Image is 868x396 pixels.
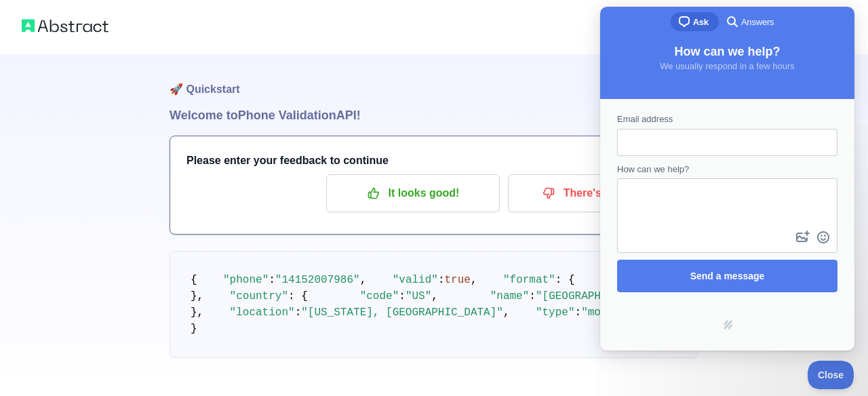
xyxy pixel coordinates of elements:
h3: Please enter your feedback to continue [186,153,682,169]
span: : [399,290,406,302]
span: "mobile" [581,306,633,319]
span: { [191,274,197,286]
iframe: Help Scout Beacon - Live Chat, Contact Form, and Knowledge Base [600,7,854,351]
span: "name" [490,290,530,302]
span: "location" [230,306,295,319]
span: , [471,274,477,286]
h1: Welcome to Phone Validation API! [170,106,698,125]
span: "type" [536,306,575,319]
button: It looks good! [326,174,500,212]
span: : [295,306,302,319]
span: "[US_STATE], [GEOGRAPHIC_DATA]" [301,306,503,319]
span: : [269,274,275,286]
span: , [503,306,510,319]
span: , [360,274,367,286]
span: "14152007986" [275,274,360,286]
p: It looks good! [336,182,490,205]
span: "valid" [393,274,438,286]
iframe: Help Scout Beacon - Close [808,361,854,389]
span: , [431,290,438,302]
p: There's an issue [518,182,671,205]
span: "format" [503,274,555,286]
span: "[GEOGRAPHIC_DATA]" [536,290,659,302]
span: : [575,306,582,319]
button: There's an issue [508,174,682,212]
span: : [438,274,445,286]
span: "US" [406,290,431,302]
span: : { [288,290,308,302]
img: Abstract logo [22,16,108,35]
span: true [445,274,471,286]
span: "phone" [223,274,269,286]
h1: 🚀 Quickstart [170,54,698,106]
span: "code" [360,290,399,302]
span: "country" [230,290,288,302]
span: : [529,290,536,302]
span: : { [555,274,575,286]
